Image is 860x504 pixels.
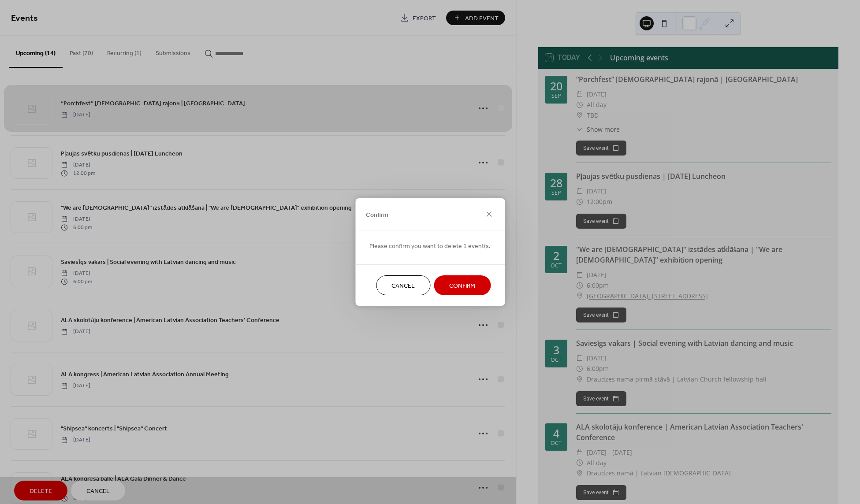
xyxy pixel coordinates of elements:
button: Cancel [376,275,430,295]
button: Confirm [434,275,491,295]
span: Confirm [449,282,475,291]
span: Cancel [391,282,415,291]
span: Please confirm you want to delete 1 event(s. [369,242,491,251]
span: Confirm [366,210,388,219]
